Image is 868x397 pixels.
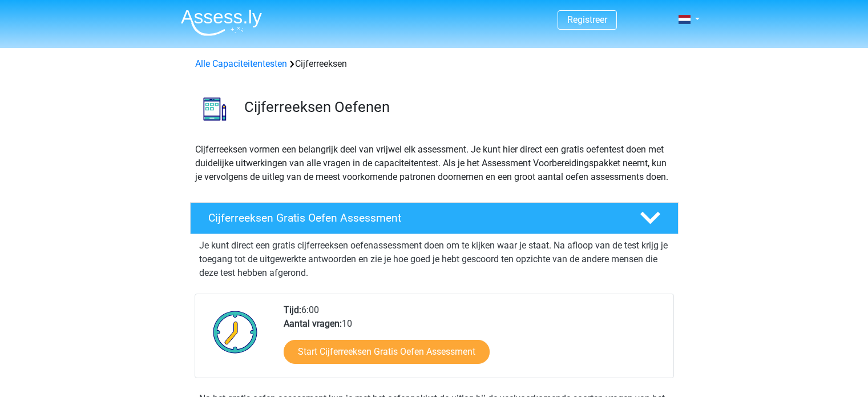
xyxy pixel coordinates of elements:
[191,57,678,71] div: Cijferreeksen
[275,303,673,378] div: 6:00 10
[191,85,239,133] img: cijferreeksen
[244,98,669,116] h3: Cijferreeksen Oefenen
[208,211,621,224] h4: Cijferreeksen Gratis Oefen Assessment
[284,340,490,364] a: Start Cijferreeksen Gratis Oefen Assessment
[199,239,669,280] p: Je kunt direct een gratis cijferreeksen oefenassessment doen om te kijken waar je staat. Na afloo...
[195,143,673,184] p: Cijferreeksen vormen een belangrijk deel van vrijwel elk assessment. Je kunt hier direct een grat...
[181,9,262,36] img: Assessly
[567,14,607,25] a: Registreer
[195,58,287,69] a: Alle Capaciteitentesten
[185,202,683,234] a: Cijferreeksen Gratis Oefen Assessment
[284,304,301,315] b: Tijd:
[207,303,264,360] img: Klok
[284,318,342,329] b: Aantal vragen:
